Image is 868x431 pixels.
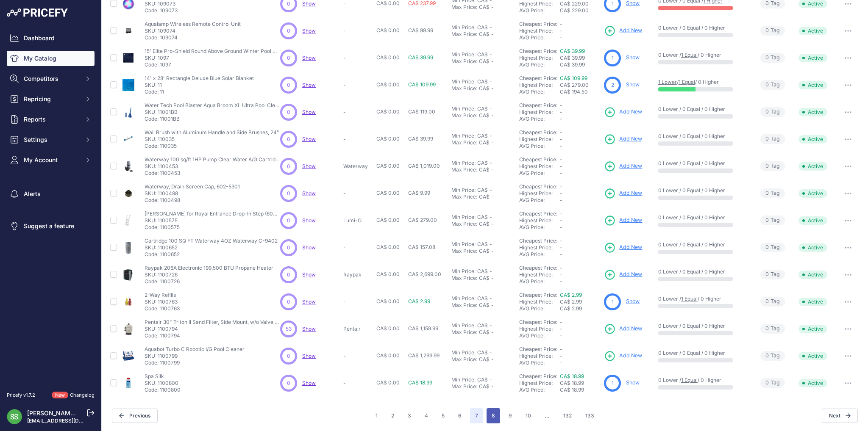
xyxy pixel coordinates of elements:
p: SKU: 11001BB [145,109,280,116]
a: Show [302,82,316,88]
div: CA$ [479,139,490,146]
a: Add New [604,106,642,118]
button: Go to page 9 [504,408,517,423]
a: Cheapest Price: [519,210,557,217]
span: 0 [287,163,290,170]
a: CA$ 2.99 [560,292,582,298]
button: Go to page 8 [487,408,500,423]
a: 1 Lower [658,79,677,85]
button: Go to page 6 [453,408,467,423]
span: 1 [612,54,614,62]
div: CA$ [477,78,488,85]
div: Highest Price: [519,217,560,224]
p: Code: 110035 [145,143,279,149]
span: - [560,129,562,135]
span: 0 [765,81,769,89]
p: [PERSON_NAME] for Royal Entrance Drop-In Step (6007) [145,210,280,217]
p: 0 Lower / / 0 Higher [658,52,748,58]
span: CA$ 99.99 [408,27,433,33]
div: Max Price: [451,31,477,38]
div: CA$ [477,187,488,193]
a: 1 Equal [681,296,698,302]
a: Alerts [7,186,95,202]
a: Cheapest Price: [519,373,557,379]
span: CA$ 119.00 [408,108,435,115]
a: 1 Equal [679,79,695,85]
div: - [490,58,494,65]
span: 0 [287,81,290,89]
span: Show [302,271,316,278]
div: CA$ [479,4,490,11]
span: CA$ 0.00 [376,190,400,196]
span: 0 [287,54,290,62]
p: SKU: 1100575 [145,217,280,224]
a: Show [302,217,316,224]
p: Waterway [343,163,373,170]
span: Active [798,81,827,89]
button: Go to page 1 [370,408,383,423]
a: Suggest a feature [7,218,95,234]
button: Competitors [7,71,95,86]
div: AVG Price: [519,143,560,149]
button: Go to page 10 [520,408,536,423]
a: Cheapest Price: [519,48,557,54]
div: Max Price: [451,193,477,200]
span: Add New [619,271,642,279]
a: [PERSON_NAME] S [27,409,81,417]
div: CA$ [477,133,488,139]
span: Tag [760,107,785,117]
div: Max Price: [451,58,477,65]
span: CA$ 279.00 [408,217,437,223]
div: AVG Price: [519,116,560,122]
a: Show [302,55,316,61]
a: CA$ 109.99 [560,75,587,81]
span: CA$ 1,019.00 [408,163,440,169]
div: - [490,193,494,200]
span: Competitors [24,75,79,83]
a: Add New [604,323,642,335]
span: Show [302,326,316,332]
p: Code: 1097 [145,61,280,68]
p: 0 Lower / 0 Equal / 0 Higher [658,25,748,31]
a: Show [302,380,316,386]
span: Add New [619,189,642,197]
span: - [560,163,562,169]
span: Show [302,298,316,305]
a: Changelog [70,392,95,398]
div: - [488,105,492,112]
a: Show [302,163,316,169]
p: Lumi-O [343,217,373,224]
a: Show [302,353,316,359]
span: - [560,28,562,34]
span: Add New [619,27,642,35]
div: Highest Price: [519,82,560,88]
span: 0 [287,190,290,197]
span: - [560,190,562,196]
span: 0 [765,54,769,62]
a: Add New [604,215,642,227]
span: CA$ 0.00 [376,108,400,115]
div: Max Price: [451,112,477,119]
span: 0 [287,108,290,116]
p: Code: 109073 [145,7,267,14]
div: CA$ [479,85,490,92]
p: 0 Lower / 0 Equal / 0 Higher [658,187,748,194]
div: CA$ [479,166,490,173]
a: Cheapest Price: [519,265,557,271]
span: Add New [619,216,642,224]
div: - [488,133,492,139]
span: Repricing [24,95,79,103]
p: Aqualamp Wireless Remote Control Unit [145,21,241,28]
div: - [490,4,494,11]
p: Code: 11001BB [145,116,280,122]
p: 15' Elite Pro-Shield Round Above Ground Winter Pool Cover [145,48,280,55]
span: Tag [760,53,785,63]
button: Go to page 2 [386,408,399,423]
div: CA$ [477,51,488,58]
div: - [490,85,494,92]
span: Active [798,27,827,35]
div: CA$ [477,160,488,166]
span: 0 [765,216,769,224]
